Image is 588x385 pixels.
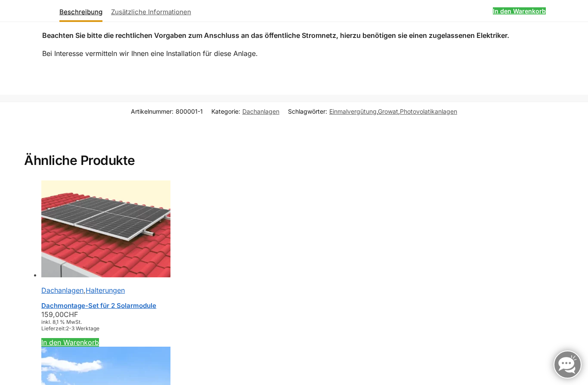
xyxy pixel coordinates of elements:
img: Halterung Solarpaneele Ziegeldach [41,180,170,277]
p: Bei Interesse vermitteln wir Ihnen eine Installation für diese Anlage. [42,48,582,59]
h2: Ähnliche Produkte [24,132,564,169]
span: Kategorie: [211,108,279,115]
p: inkl. 8,1 % MwSt. [41,319,564,325]
p: , [41,286,564,295]
a: Halterung Solarpaneele Ziegeldach [41,180,564,279]
a: Dachmontage-Set für 2 Solarmodule [41,301,156,310]
span: Lieferzeit: [41,325,99,332]
bdi: 159,00 [41,310,78,319]
a: Dachanlagen [41,286,84,295]
span: CHF [64,310,78,319]
span: 2-3 Werktage [66,325,99,332]
a: In den Warenkorb legen: „Dachmontage-Set für 2 Solarmodule“ [41,338,99,347]
a: Halterungen [86,286,125,295]
a: Growat [378,108,398,115]
a: Dachanlagen [242,108,279,115]
span: Schlagwörter: , , [288,108,457,115]
a: Einmalvergütung [329,108,377,115]
span: 800001-1 [176,108,203,115]
span: Artikelnummer: [131,108,203,115]
strong: Beachten Sie bitte die rechtlichen Vorgaben zum Anschluss an das öffentliche Stromnetz, hierzu be... [42,31,509,40]
a: Photovolatikanlagen [400,108,457,115]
